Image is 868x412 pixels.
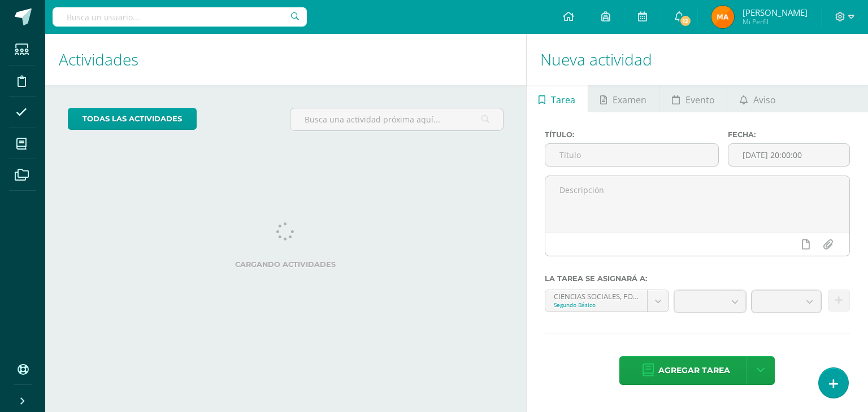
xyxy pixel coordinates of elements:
[588,85,659,112] a: Examen
[545,290,669,312] a: CIENCIAS SOCIALES, FORMACIÓN CIUDADANA E INTERCULTURALIDAD 'Sección A'Segundo Básico
[59,34,513,85] h1: Actividades
[743,17,808,27] span: Mi Perfil
[679,15,692,27] span: 12
[711,6,734,28] img: 5d98c8432932463505bd6846e15a9a15.png
[540,34,854,85] h1: Nueva actividad
[728,130,850,139] label: Fecha:
[53,7,307,27] input: Busca un usuario...
[545,274,850,283] label: La tarea se asignará a:
[728,144,849,166] input: Fecha de entrega
[613,86,646,113] span: Examen
[727,85,788,112] a: Aviso
[685,86,715,113] span: Evento
[743,7,808,18] span: [PERSON_NAME]
[545,144,719,166] input: Título
[68,108,197,130] a: todas las Actividades
[658,357,730,384] span: Agregar tarea
[545,130,719,139] label: Título:
[554,301,639,309] div: Segundo Básico
[554,290,639,301] div: CIENCIAS SOCIALES, FORMACIÓN CIUDADANA E INTERCULTURALIDAD 'Sección A'
[551,86,575,113] span: Tarea
[68,260,504,269] label: Cargando actividades
[659,85,727,112] a: Evento
[753,86,776,113] span: Aviso
[290,108,502,130] input: Busca una actividad próxima aquí...
[527,85,588,112] a: Tarea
